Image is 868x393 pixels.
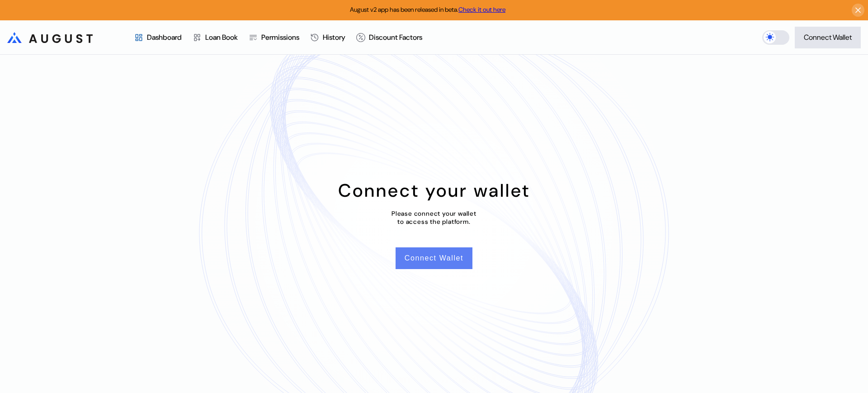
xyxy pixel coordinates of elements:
[804,33,852,42] div: Connect Wallet
[369,33,422,42] div: Discount Factors
[458,5,505,14] a: Check it out here
[261,33,299,42] div: Permissions
[129,21,187,54] a: Dashboard
[305,21,351,54] a: History
[351,21,428,54] a: Discount Factors
[205,33,238,42] div: Loan Book
[795,27,861,48] button: Connect Wallet
[147,33,182,42] div: Dashboard
[350,5,505,14] span: August v2 app has been released in beta.
[187,21,243,54] a: Loan Book
[243,21,305,54] a: Permissions
[396,247,472,269] button: Connect Wallet
[323,33,345,42] div: History
[392,209,476,226] div: Please connect your wallet to access the platform.
[338,179,530,202] div: Connect your wallet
